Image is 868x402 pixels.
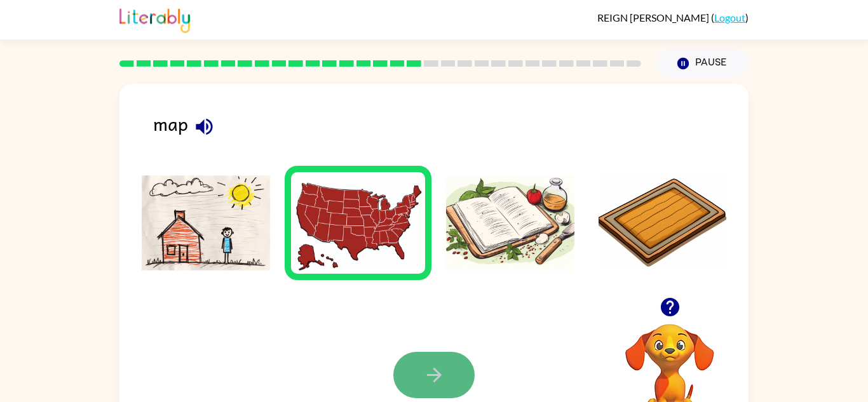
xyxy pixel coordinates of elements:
[597,11,711,23] span: REIGN [PERSON_NAME]
[597,11,749,23] div: ( )
[714,11,745,23] a: Logout
[142,175,270,271] img: Answer choice 1
[656,49,749,78] button: Pause
[446,175,574,271] img: Answer choice 3
[153,109,749,149] div: map
[294,175,423,271] img: Answer choice 2
[119,5,190,33] img: Literably
[599,175,727,271] img: Answer choice 4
